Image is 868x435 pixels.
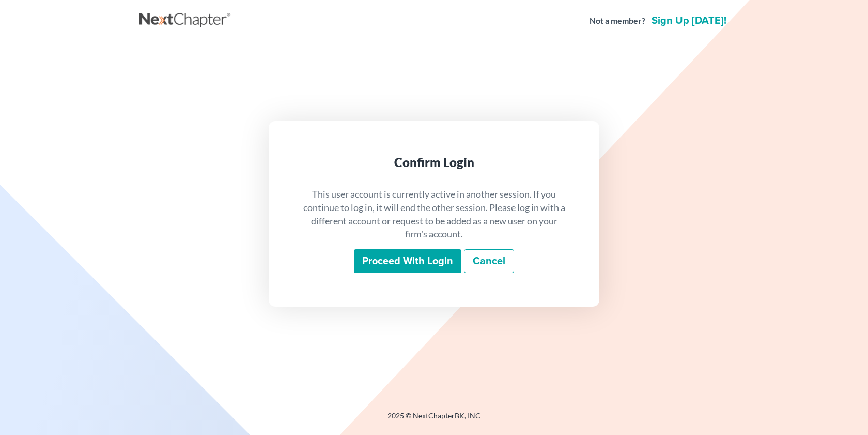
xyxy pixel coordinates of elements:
[464,249,514,273] a: Cancel
[302,154,566,171] div: Confirm Login
[649,16,729,26] a: Sign up [DATE]!
[354,249,461,273] input: Proceed with login
[139,411,729,429] div: 2025 © NextChapterBK, INC
[590,15,645,27] strong: Not a member?
[302,188,566,241] p: This user account is currently active in another session. If you continue to log in, it will end ...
